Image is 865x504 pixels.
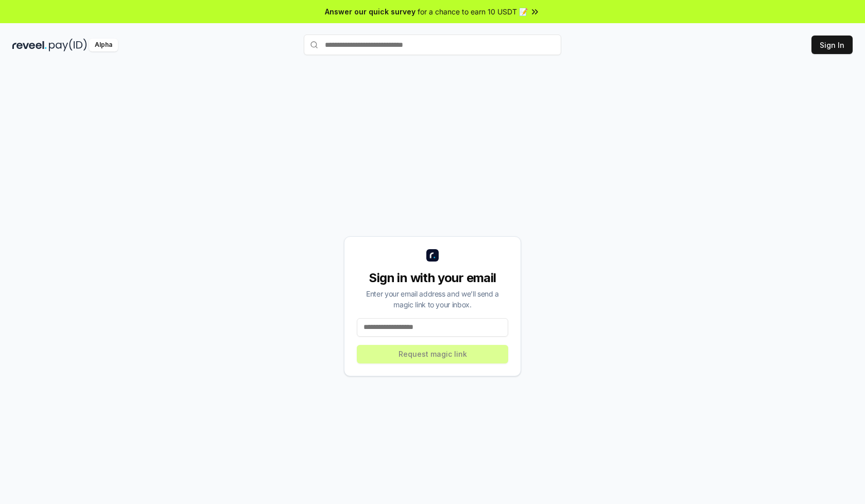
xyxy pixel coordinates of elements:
[811,36,853,54] button: Sign In
[357,288,508,310] div: Enter your email address and we’ll send a magic link to your inbox.
[357,270,508,286] div: Sign in with your email
[89,39,118,51] div: Alpha
[418,6,528,17] span: for a chance to earn 10 USDT 📝
[49,39,87,51] img: pay_id
[325,6,416,17] span: Answer our quick survey
[12,39,47,51] img: reveel_dark
[426,249,439,262] img: logo_small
